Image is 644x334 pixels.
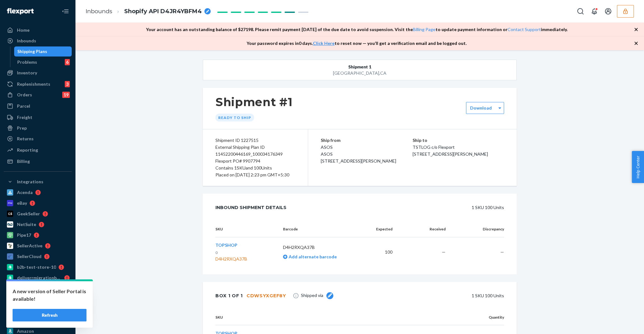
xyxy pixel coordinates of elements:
a: v2-test-store-4-2025 [4,283,72,294]
td: 100 [366,237,397,267]
button: Open account menu [602,5,614,18]
div: Inbounds [17,38,36,44]
a: Freight [4,112,72,122]
div: Placed on [DATE] 2:23 pm GMT+5:30 [215,171,295,178]
span: Add alternate barcode [287,254,337,259]
p: Your account has an outstanding balance of $ 27198 . Please remit payment [DATE] of the due date ... [146,26,568,33]
h1: Shipment #1 [215,95,293,109]
a: Inventory [4,68,72,78]
a: Shipping Plans [14,46,72,57]
a: Acenda [4,187,72,197]
a: Skupreme [4,315,72,326]
span: Help Center [632,151,644,183]
span: [STREET_ADDRESS][PERSON_NAME] [413,151,488,157]
span: Shopify API D4JR4YBFM4 [124,8,202,16]
div: 3 [65,81,70,87]
a: Reporting [4,145,72,155]
div: 6 [65,59,70,65]
div: Shipping Plans [17,48,47,55]
a: Contact Support [508,27,541,32]
a: b2b-test-store-10 [4,262,72,272]
button: Shipment 1[GEOGRAPHIC_DATA],CA [203,60,517,80]
th: Expected [366,221,397,237]
th: Barcode [278,221,366,237]
p: Your password expires in 0 days . to reset now — you’ll get a verification email and be logged out. [247,40,467,46]
a: Inbounds [86,8,112,15]
a: Home [4,25,72,35]
button: Open Search Box [574,5,587,18]
div: [GEOGRAPHIC_DATA] , CA [235,70,485,76]
div: Problems [17,59,37,65]
span: 0 [215,250,218,255]
div: Returns [17,136,34,142]
a: iqg2uk-i5 [4,305,72,315]
a: SellerActive [4,241,72,251]
button: Close Navigation [59,5,72,18]
button: TOPSHOP [215,242,237,248]
button: Integrations [4,177,72,187]
button: Refresh [13,309,86,321]
th: Discrepancy [451,221,504,237]
p: Ship from [321,137,413,144]
span: Shipped via [301,292,333,299]
div: 1 SKU 100 Units [343,289,504,302]
div: SellerActive [17,243,42,249]
div: 19 [62,92,70,98]
p: D4H2RXQA37B [283,244,361,251]
div: b2b-test-store-10 [17,264,56,270]
p: A new version of Seller Portal is available! [13,288,86,303]
a: Problems6 [14,57,72,67]
div: eBay [17,200,27,206]
a: GeekSeller [4,209,72,219]
div: 1 SKU 100 Units [301,201,504,214]
a: Click Here [313,40,335,46]
p: TSTLOG c/o Flexport [413,144,504,151]
th: SKU [215,221,278,237]
div: NetSuite [17,221,36,228]
div: Prep [17,125,27,131]
div: Box 1 of 1 [215,289,286,302]
span: — [500,249,504,255]
th: SKU [215,310,401,325]
img: Flexport logo [7,8,34,14]
a: deliverrmigrationbasictest [4,273,72,283]
th: Quantity [401,310,504,325]
div: Inventory [17,70,37,76]
ol: breadcrumbs [80,2,216,21]
div: Billing [17,158,30,164]
a: Returns [4,134,72,144]
a: Pipe17 [4,230,72,240]
div: Freight [17,114,32,121]
a: SellerCloud [4,251,72,261]
th: Received [397,221,451,237]
a: eBay [4,198,72,208]
div: Pipe17 [17,232,31,238]
label: Download [470,105,492,111]
a: [PERSON_NAME]-b2b-test-store-2 [4,294,72,304]
div: Replenishments [17,81,50,87]
div: GeekSeller [17,211,40,217]
span: Shipment 1 [348,64,371,70]
p: Ship to [413,137,504,144]
a: Parcel [4,101,72,111]
a: Add alternate barcode [283,254,337,259]
div: Inbound Shipment Details [215,201,286,214]
div: Flexport PO# 9907794 [215,158,295,164]
div: Parcel [17,103,30,109]
div: Integrations [17,179,43,185]
a: Billing Page [413,27,436,32]
a: Prep [4,123,72,133]
div: CDWSYXGEF8Y [247,293,286,299]
span: ASOS ASOS [STREET_ADDRESS][PERSON_NAME] [321,144,396,164]
div: Reporting [17,147,38,153]
span: — [442,249,446,255]
div: SellerCloud [17,253,42,260]
div: Shipment ID 1227515 [215,137,295,144]
a: Inbounds [4,36,72,46]
div: Ready to ship [215,114,254,121]
a: Billing [4,156,72,166]
a: NetSuite [4,219,72,229]
a: Orders19 [4,90,72,100]
div: D4H2RXQA37B [215,256,247,262]
div: deliverrmigrationbasictest [17,275,62,281]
